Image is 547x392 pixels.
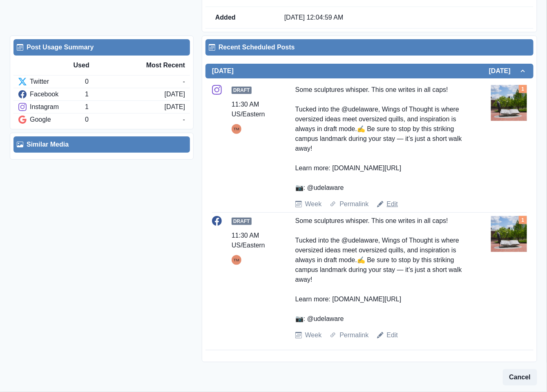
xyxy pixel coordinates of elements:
div: Some sculptures whisper. This one writes in all caps! Tucked into the @udelaware, Wings of Though... [295,85,468,193]
div: Google [18,115,85,125]
div: Used [74,60,129,70]
div: Most Recent [129,60,185,70]
div: Total Media Attached [519,85,527,93]
div: 1 [85,102,164,112]
a: Week [305,330,322,340]
h2: [DATE] [489,67,519,75]
div: - [183,77,185,87]
div: 0 [85,77,183,87]
div: Facebook [18,89,85,99]
div: 1 [85,89,164,99]
h2: [DATE] [212,67,234,75]
div: [DATE] [165,102,185,112]
a: Permalink [339,199,368,209]
img: bdrsatt0xdtgjmq20ri1 [491,216,527,252]
div: Recent Scheduled Posts [209,42,530,52]
div: Similar Media [17,140,187,149]
a: Week [305,199,322,209]
div: 11:30 AM US/Eastern [232,100,272,119]
div: Tony Manalo [234,255,239,265]
button: Cancel [503,369,537,385]
td: [DATE] 12:04:59 AM [275,7,534,29]
button: [DATE][DATE] [205,64,534,78]
div: Some sculptures whisper. This one writes in all caps! Tucked into the @udelaware, Wings of Though... [295,216,468,324]
div: [DATE][DATE] [205,78,534,350]
div: 0 [85,115,183,125]
div: - [183,115,185,125]
td: Added [205,7,275,29]
span: Draft [232,218,252,225]
div: Total Media Attached [519,216,527,224]
img: bdrsatt0xdtgjmq20ri1 [491,85,527,121]
div: Tony Manalo [234,124,239,134]
div: Twitter [18,77,85,87]
a: Permalink [339,330,368,340]
div: Instagram [18,102,85,112]
div: [DATE] [165,89,185,99]
div: 11:30 AM US/Eastern [232,231,272,250]
span: Draft [232,87,252,94]
a: Edit [387,330,398,340]
div: Post Usage Summary [17,42,187,52]
a: Edit [387,199,398,209]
